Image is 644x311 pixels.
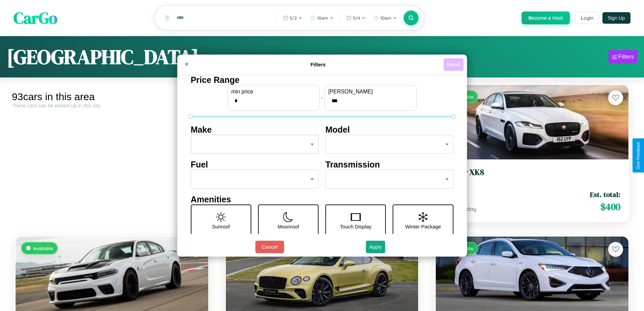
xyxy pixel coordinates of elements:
button: 10am [370,13,400,23]
span: Est. total: [590,190,620,199]
button: 5/4 [343,13,369,23]
span: 5 / 2 [290,15,297,21]
div: These cars can be picked up in this city. [12,103,212,108]
button: 10am [307,13,337,23]
h1: [GEOGRAPHIC_DATA] [7,43,199,71]
span: / day [462,205,476,212]
span: 10am [380,15,391,21]
p: - [321,93,323,102]
button: Reset [444,58,463,71]
button: Filters [609,50,637,64]
h4: Make [191,125,319,135]
h4: Fuel [191,160,319,170]
button: Sign Up [602,12,630,24]
div: Filters [618,53,634,60]
p: Moonroof [278,222,299,231]
div: 93 cars in this area [12,91,212,103]
span: $ 400 [600,200,620,214]
span: Available [33,245,53,251]
p: Winter Package [405,222,441,231]
a: Jaguar XK82018 [444,168,620,184]
span: 5 / 4 [353,15,360,21]
button: Apply [366,241,385,253]
label: min price [231,89,316,95]
h4: Model [326,125,454,135]
h4: Price Range [191,75,453,85]
span: CarGo [14,7,57,29]
div: Give Feedback [636,142,641,169]
h4: Filters [193,62,444,67]
p: Sunroof [212,222,230,231]
button: Become a Host [522,12,570,24]
span: 10am [317,15,328,21]
h3: Jaguar XK8 [444,168,620,177]
p: Touch Display [340,222,371,231]
h4: Transmission [326,160,454,170]
button: 5/2 [280,13,306,23]
h4: Amenities [191,195,453,204]
button: Login [575,12,599,24]
label: [PERSON_NAME] [328,89,413,95]
button: Cancel [255,241,284,253]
